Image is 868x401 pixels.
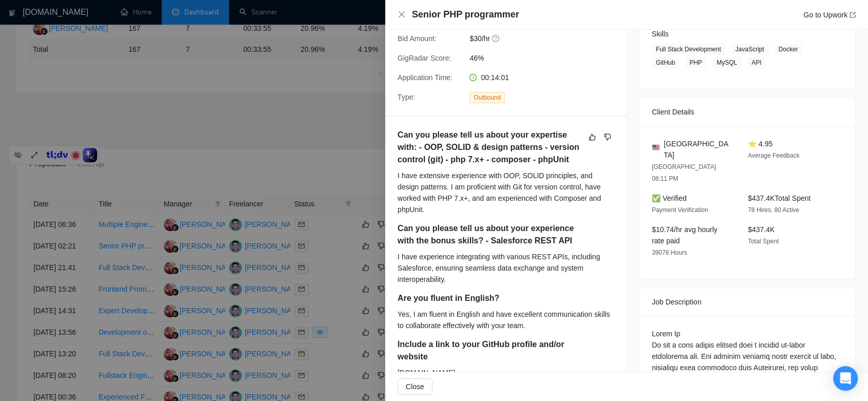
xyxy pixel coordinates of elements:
button: like [586,131,598,143]
span: Average Feedback [748,152,800,159]
div: Open Intercom Messenger [833,366,858,391]
span: JavaScript [731,44,768,55]
span: $437.4K Total Spent [748,194,810,202]
img: 🇺🇸 [652,144,659,151]
a: Go to Upworkexport [803,11,856,19]
span: like [589,133,596,141]
span: Full Stack Development [652,44,725,55]
span: 46% [469,52,624,64]
span: question-circle [492,34,500,43]
span: MySQL [712,57,741,68]
span: GigRadar Score: [398,54,451,62]
span: Close [406,381,424,392]
button: Close [398,10,406,19]
span: GitHub [652,57,679,68]
h5: Include a link to your GitHub profile and/or website [398,338,567,363]
button: dislike [601,131,614,143]
span: 39078 Hours [652,249,687,256]
span: 00:14:01 [481,73,509,82]
span: clock-circle [469,74,477,81]
span: Outbound [469,92,505,103]
span: Docker [775,44,802,55]
span: Payment Verification [652,206,708,214]
span: [GEOGRAPHIC_DATA] [664,138,731,161]
span: Skills [652,30,669,38]
div: I have experience integrating with various REST APIs, including Salesforce, ensuring seamless dat... [398,251,614,285]
span: Application Time: [398,73,452,82]
span: Type: [398,93,415,101]
span: API [747,57,765,68]
span: $437.4K [748,225,775,234]
span: $10.74/hr avg hourly rate paid [652,225,718,245]
span: 78 Hires, 80 Active [748,206,799,214]
span: PHP [685,57,706,68]
div: Client Details [652,98,843,126]
div: Yes, I am fluent in English and have excellent communication skills to collaborate effectively wi... [398,309,614,331]
div: [DOMAIN_NAME] [398,367,597,378]
h5: Are you fluent in English? [398,292,581,304]
span: $30/hr [469,33,624,44]
span: Bid Amount: [398,34,437,43]
h4: Senior PHP programmer [412,8,519,21]
span: dislike [604,133,611,141]
h5: Can you please tell us about your expertise with: - OOP, SOLID & design patterns - version contro... [398,129,581,166]
span: [GEOGRAPHIC_DATA] 08:11 PM [652,163,716,182]
h5: Can you please tell us about your experience with the bonus skills? - Salesforce REST API [398,222,581,247]
div: I have extensive experience with OOP, SOLID principles, and design patterns. I am proficient with... [398,170,614,215]
div: Job Description [652,288,843,316]
span: ⭐ 4.95 [748,140,772,148]
span: close [398,10,406,18]
span: ✅ Verified [652,194,687,202]
span: Total Spent [748,238,779,245]
span: export [850,12,856,18]
button: Close [398,378,432,395]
